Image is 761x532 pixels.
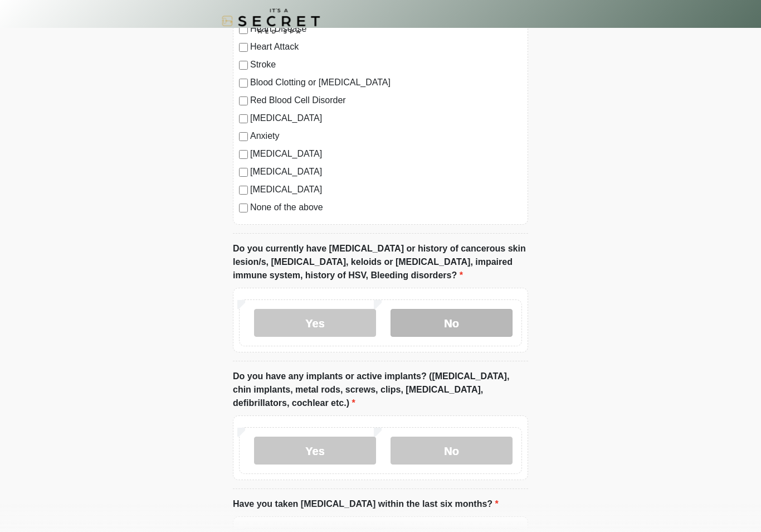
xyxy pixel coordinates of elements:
[391,309,513,337] label: No
[239,114,248,123] input: [MEDICAL_DATA]
[250,147,522,161] label: [MEDICAL_DATA]
[239,168,248,177] input: [MEDICAL_DATA]
[250,58,522,71] label: Stroke
[250,76,522,89] label: Blood Clotting or [MEDICAL_DATA]
[250,183,522,196] label: [MEDICAL_DATA]
[233,242,528,282] label: Do you currently have [MEDICAL_DATA] or history of cancerous skin lesion/s, [MEDICAL_DATA], keloi...
[239,43,248,52] input: Heart Attack
[250,40,522,54] label: Heart Attack
[250,201,522,214] label: None of the above
[233,370,528,410] label: Do you have any implants or active implants? ([MEDICAL_DATA], chin implants, metal rods, screws, ...
[391,437,513,465] label: No
[254,309,376,337] label: Yes
[239,61,248,70] input: Stroke
[239,186,248,195] input: [MEDICAL_DATA]
[239,204,248,212] input: None of the above
[254,437,376,465] label: Yes
[239,150,248,159] input: [MEDICAL_DATA]
[239,79,248,88] input: Blood Clotting or [MEDICAL_DATA]
[250,165,522,178] label: [MEDICAL_DATA]
[239,96,248,105] input: Red Blood Cell Disorder
[239,132,248,141] input: Anxiety
[233,497,499,511] label: Have you taken [MEDICAL_DATA] within the last six months?
[250,94,522,107] label: Red Blood Cell Disorder
[250,112,522,125] label: [MEDICAL_DATA]
[222,8,320,33] img: It's A Secret Med Spa Logo
[250,129,522,143] label: Anxiety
